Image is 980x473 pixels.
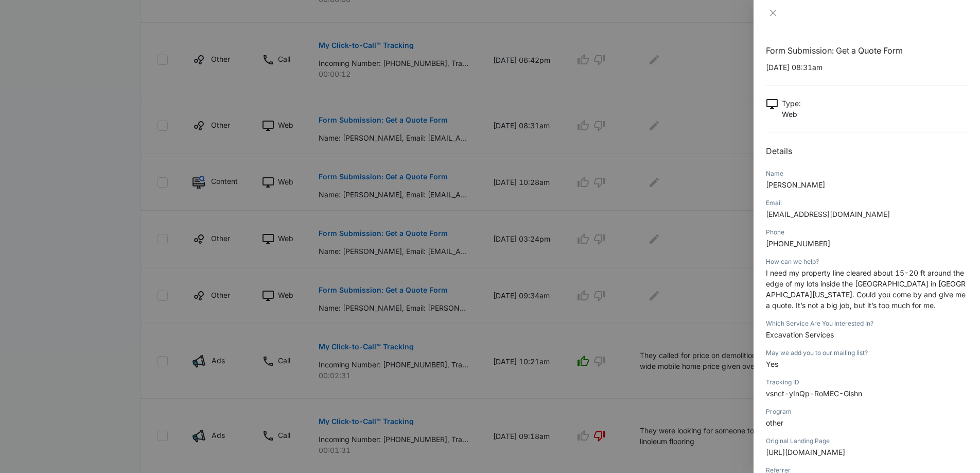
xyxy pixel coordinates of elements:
div: Tracking ID [766,378,968,387]
p: [DATE] 08:31am [766,62,968,73]
span: Yes [766,360,778,368]
span: [URL][DOMAIN_NAME] [766,448,845,457]
div: Phone [766,228,968,237]
div: May we add you to our mailing list? [766,348,968,358]
span: [PHONE_NUMBER] [766,239,830,248]
div: Which Service Are You Interested In? [766,319,968,328]
div: Email [766,198,968,208]
span: [EMAIL_ADDRESS][DOMAIN_NAME] [766,210,890,218]
button: Close [766,8,780,18]
span: close [769,9,777,17]
span: Excavation Services [766,330,834,339]
div: Original Landing Page [766,436,968,446]
span: vsnct-yInQp-RoMEC-Gishn [766,389,862,398]
span: [PERSON_NAME] [766,180,825,189]
div: Program [766,407,968,416]
h2: Details [766,145,968,157]
span: I need my property line cleared about 15-20 ft around the edge of my lots inside the [GEOGRAPHIC_... [766,268,966,310]
p: Type : [782,98,801,109]
span: other [766,418,783,427]
h1: Form Submission: Get a Quote Form [766,44,968,57]
div: Name [766,169,968,178]
p: Web [782,109,801,120]
div: How can we help? [766,257,968,266]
